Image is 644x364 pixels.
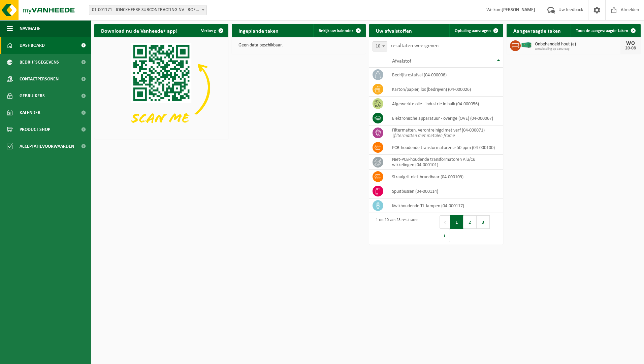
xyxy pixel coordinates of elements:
a: Toon de aangevraagde taken [571,24,640,37]
td: filtermatten, verontreinigd met verf (04-000071) | [387,125,503,140]
button: 1 [450,215,463,229]
span: 01-001171 - JONCKHEERE SUBCONTRACTING NV - ROESELARE [89,5,206,15]
h2: Aangevraagde taken [507,24,568,37]
td: karton/papier, los (bedrijven) (04-000026) [387,82,503,97]
strong: [PERSON_NAME] [502,7,535,12]
button: 3 [477,215,490,229]
span: 01-001171 - JONCKHEERE SUBCONTRACTING NV - ROESELARE [89,5,207,15]
label: resultaten weergeven [391,43,439,48]
span: Navigatie [20,20,40,37]
a: Bekijk uw kalender [313,24,365,37]
span: Acceptatievoorwaarden [20,138,74,155]
td: kwikhoudende TL-lampen (04-000117) [387,198,503,213]
img: HK-XC-40-GN-00 [521,42,532,48]
button: 2 [463,215,477,229]
button: Verberg [196,24,228,37]
button: Previous [440,215,450,229]
td: PCB-houdende transformatoren > 50 ppm (04-000100) [387,140,503,155]
div: 1 tot 10 van 23 resultaten [373,215,418,243]
span: Verberg [201,29,216,33]
td: spuitbussen (04-000114) [387,184,503,198]
a: Ophaling aanvragen [449,24,503,37]
td: niet-PCB-houdende transformatoren Alu/Cu wikkelingen (04-000101) [387,155,503,170]
button: Next [440,229,450,242]
h2: Uw afvalstoffen [369,24,419,37]
p: Geen data beschikbaar. [238,43,359,48]
span: Gebruikers [20,87,45,104]
span: Contactpersonen [20,71,59,87]
span: Bedrijfsgegevens [20,54,59,71]
h2: Ingeplande taken [232,24,285,37]
span: Afvalstof [392,59,411,64]
span: 10 [373,41,387,51]
span: 10 [373,42,387,51]
span: Dashboard [20,37,45,54]
td: straalgrit niet-brandbaar (04-000109) [387,170,503,184]
div: WO [624,41,637,46]
img: Download de VHEPlus App [94,37,228,138]
span: Toon de aangevraagde taken [576,29,628,33]
i: filtermatten met metalen frame [394,133,455,138]
span: Omwisseling op aanvraag [535,47,620,51]
span: Bekijk uw kalender [319,29,353,33]
div: 20-08 [624,46,637,51]
span: Onbehandeld hout (a) [535,42,620,47]
span: Product Shop [20,121,50,138]
h2: Download nu de Vanheede+ app! [94,24,184,37]
span: Ophaling aanvragen [455,29,491,33]
td: elektronische apparatuur - overige (OVE) (04-000067) [387,111,503,125]
td: bedrijfsrestafval (04-000008) [387,68,503,82]
span: Kalender [20,104,40,121]
td: afgewerkte olie - industrie in bulk (04-000056) [387,97,503,111]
